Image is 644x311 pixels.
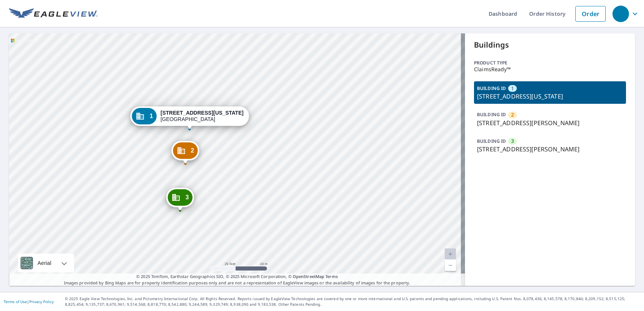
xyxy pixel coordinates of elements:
span: 3 [511,138,514,145]
a: Privacy Policy [29,299,54,304]
div: Dropped pin, building 1, Commercial property, 901 W Texas Ave Wichita, KS 67213 [131,106,249,130]
span: 2 [191,148,194,153]
span: 1 [511,85,514,92]
div: Dropped pin, building 3, Commercial property, 902 W Burton St Wichita, KS 67213 [166,188,194,211]
p: | [4,299,54,304]
span: 2 [511,111,514,118]
div: Aerial [18,254,74,272]
p: BUILDING ID [477,138,506,144]
p: ClaimsReady™ [474,66,626,72]
div: Dropped pin, building 2, Commercial property, 902 W Burton St Wichita, KS 67213 [172,141,199,164]
a: Current Level 20, Zoom In Disabled [445,248,456,260]
p: Product type [474,60,626,66]
p: BUILDING ID [477,111,506,118]
span: 1 [150,113,153,119]
div: [GEOGRAPHIC_DATA] [161,110,244,123]
a: Order [575,6,606,22]
a: Terms of Use [4,299,27,304]
p: [STREET_ADDRESS][US_STATE] [477,92,623,101]
span: © 2025 TomTom, Earthstar Geographics SIO, © 2025 Microsoft Corporation, © [136,274,338,280]
strong: [STREET_ADDRESS][US_STATE] [161,110,244,116]
div: Aerial [35,254,54,272]
p: Images provided by Bing Maps are for property identification purposes only and are not a represen... [9,274,465,286]
p: [STREET_ADDRESS][PERSON_NAME] [477,145,623,154]
span: 3 [185,194,189,200]
p: Buildings [474,39,626,51]
a: Current Level 20, Zoom Out [445,260,456,271]
p: [STREET_ADDRESS][PERSON_NAME] [477,118,623,127]
img: EV Logo [9,8,98,19]
a: OpenStreetMap [293,274,324,279]
p: BUILDING ID [477,85,506,91]
a: Terms [325,274,338,279]
p: © 2025 Eagle View Technologies, Inc. and Pictometry International Corp. All Rights Reserved. Repo... [65,296,640,307]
